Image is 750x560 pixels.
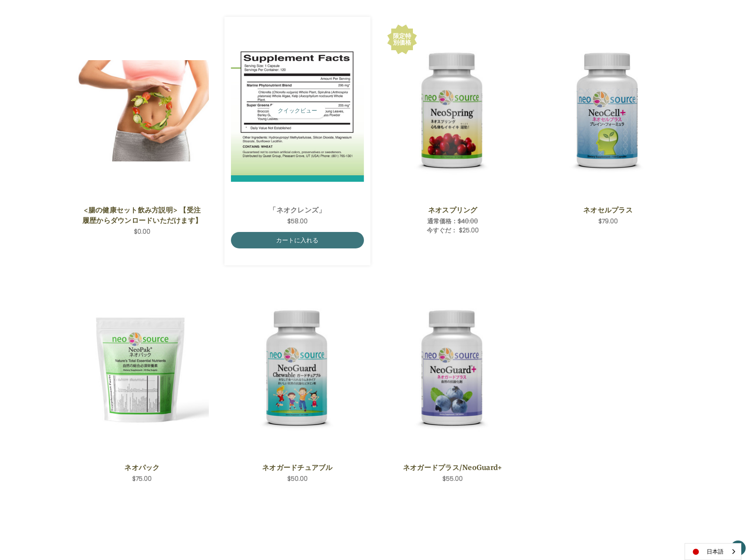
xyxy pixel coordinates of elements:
[80,462,204,473] a: ネオパック
[386,44,519,177] img: ネオスプリング
[236,205,359,215] a: 「ネオクレンズ」
[231,302,364,434] img: ネオガードチュアブル
[75,23,208,199] a: <腸の健康セット飲み方説明> 【受注履歴からダウンロードいただけます】,$0.00
[685,544,741,560] a: 日本語
[75,281,208,456] a: NeoPak,$75.00
[75,302,208,434] img: ネオパック
[541,44,674,177] img: ネオセルプラス
[685,543,741,560] div: Language
[427,226,457,235] span: 今すぐだ：
[269,103,326,118] button: クイックビュー
[386,23,519,199] a: NeoSpring,Was:$40.00, Now:$25.00
[541,23,674,199] a: NeoCell Plus,$79.00
[287,474,308,483] span: $50.00
[386,281,519,456] a: NeoGuard Plus,$55.00
[598,217,618,225] span: $79.00
[236,462,359,473] a: ネオガードチュアブル
[685,543,741,560] aside: Language selected: 日本語
[80,205,204,225] a: <腸の健康セット飲み方説明> 【受注履歴からダウンロードいただけます】
[427,217,458,225] span: 通常価格：
[231,23,364,199] a: NeoCleanse,$58.00
[287,217,308,225] span: $58.00
[458,217,478,225] span: $40.00
[442,474,463,483] span: $55.00
[231,232,364,248] a: カートに入れる
[134,227,150,236] span: $0.00
[546,205,669,215] a: ネオセルプラス
[391,462,514,473] a: ネオガードプラス/NeoGuard+
[75,60,208,161] img: <腸の健康セット飲み方説明> 【受注履歴からダウンロードいただけます】
[231,281,364,456] a: NeoGuard Chewable,$50.00
[459,226,479,235] span: $25.00
[391,33,413,46] div: 限定特別価格
[386,302,519,434] img: ネオガードプラス/NeoGuard+
[391,205,514,215] a: ネオスプリング
[132,474,152,483] span: $75.00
